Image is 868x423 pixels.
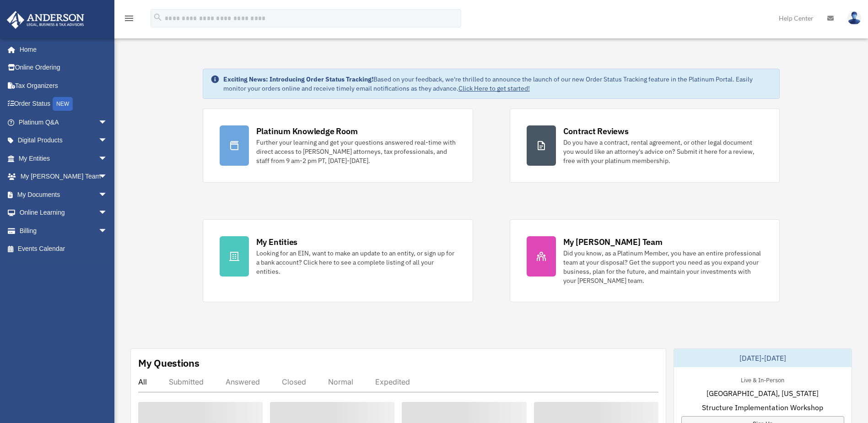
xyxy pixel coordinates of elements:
[563,236,663,248] div: My [PERSON_NAME] Team
[6,185,121,204] a: My Documentsarrow_drop_down
[563,249,763,285] div: Did you know, as a Platinum Member, you have an entire professional team at your disposal? Get th...
[256,138,456,165] div: Further your learning and get your questions answered real-time with direct access to [PERSON_NAM...
[98,149,117,168] span: arrow_drop_down
[256,236,297,248] div: My Entities
[6,222,121,240] a: Billingarrow_drop_down
[6,149,121,168] a: My Entitiesarrow_drop_down
[6,76,121,95] a: Tax Organizers
[53,97,73,111] div: NEW
[124,13,135,24] i: menu
[98,131,117,150] span: arrow_drop_down
[226,377,260,386] div: Answered
[98,113,117,132] span: arrow_drop_down
[223,75,373,83] strong: Exciting News: Introducing Order Status Tracking!
[223,75,772,93] div: Based on your feedback, we're thrilled to announce the launch of our new Order Status Tracking fe...
[458,84,530,92] a: Click Here to get started!
[98,204,117,222] span: arrow_drop_down
[98,185,117,204] span: arrow_drop_down
[6,240,121,258] a: Events Calendar
[6,131,121,150] a: Digital Productsarrow_drop_down
[6,95,121,114] a: Order StatusNEW
[563,138,763,165] div: Do you have a contract, rental agreement, or other legal document you would like an attorney's ad...
[6,59,121,77] a: Online Ordering
[256,125,358,137] div: Platinum Knowledge Room
[6,40,117,59] a: Home
[6,113,121,131] a: Platinum Q&Aarrow_drop_down
[375,377,410,386] div: Expedited
[282,377,306,386] div: Closed
[4,11,87,29] img: Anderson Advisors Platinum Portal
[702,402,823,413] span: Structure Implementation Workshop
[733,374,792,384] div: Live & In-Person
[203,219,473,302] a: My Entities Looking for an EIN, want to make an update to an entity, or sign up for a bank accoun...
[563,125,629,137] div: Contract Reviews
[124,16,135,24] a: menu
[153,12,163,22] i: search
[328,377,353,386] div: Normal
[256,249,456,276] div: Looking for an EIN, want to make an update to an entity, or sign up for a bank account? Click her...
[169,377,204,386] div: Submitted
[510,219,780,302] a: My [PERSON_NAME] Team Did you know, as a Platinum Member, you have an entire professional team at...
[510,108,780,183] a: Contract Reviews Do you have a contract, rental agreement, or other legal document you would like...
[98,222,117,240] span: arrow_drop_down
[138,377,147,386] div: All
[674,349,852,367] div: [DATE]-[DATE]
[847,11,861,25] img: User Pic
[6,168,121,186] a: My [PERSON_NAME] Teamarrow_drop_down
[203,108,473,183] a: Platinum Knowledge Room Further your learning and get your questions answered real-time with dire...
[98,168,117,186] span: arrow_drop_down
[6,204,121,222] a: Online Learningarrow_drop_down
[706,388,819,399] span: [GEOGRAPHIC_DATA], [US_STATE]
[138,356,199,370] div: My Questions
